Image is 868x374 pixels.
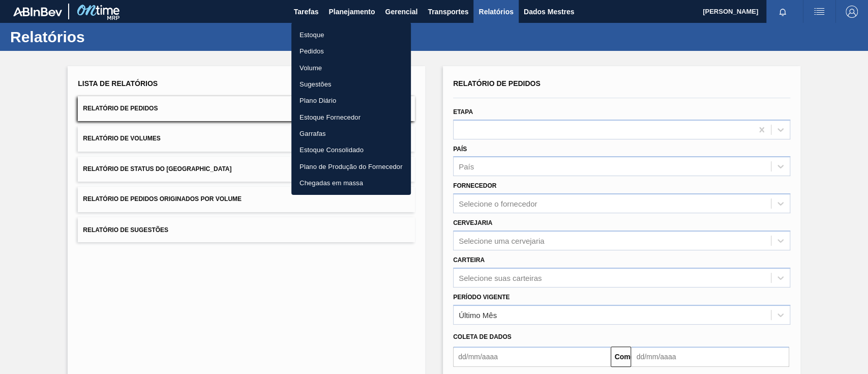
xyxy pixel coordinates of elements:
[291,158,411,175] a: Plano de Produção do Fornecedor
[291,60,411,76] a: Volume
[300,179,363,187] font: Chegadas em massa
[291,125,411,141] a: Garrafas
[300,31,324,39] font: Estoque
[291,26,411,43] a: Estoque
[291,109,411,125] a: Estoque Fornecedor
[300,130,326,137] font: Garrafas
[300,97,336,104] font: Plano Diário
[291,76,411,92] a: Sugestões
[291,141,411,158] a: Estoque Consolidado
[300,162,403,170] font: Plano de Produção do Fornecedor
[291,175,411,191] a: Chegadas em massa
[300,113,361,121] font: Estoque Fornecedor
[300,146,364,154] font: Estoque Consolidado
[300,47,324,55] font: Pedidos
[291,92,411,108] a: Plano Diário
[300,64,322,71] font: Volume
[291,43,411,59] a: Pedidos
[300,80,332,88] font: Sugestões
